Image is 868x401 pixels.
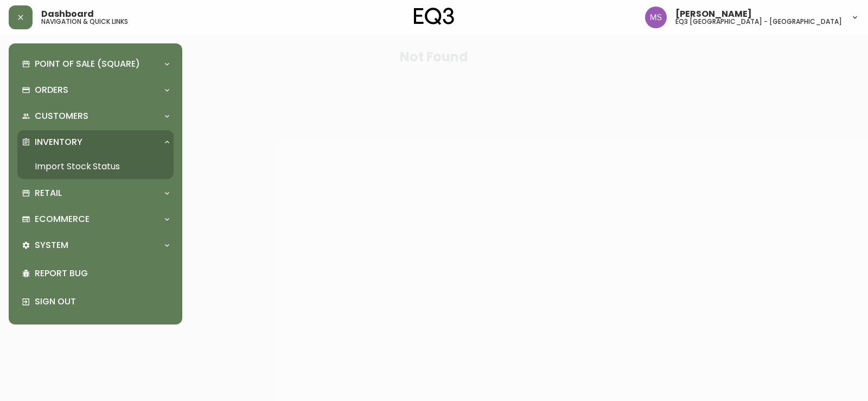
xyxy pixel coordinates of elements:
img: 1b6e43211f6f3cc0b0729c9049b8e7af [645,7,667,28]
h5: navigation & quick links [41,18,128,25]
p: Point of Sale (Square) [35,58,140,70]
p: System [35,239,68,251]
p: Sign Out [35,296,169,308]
img: logo [414,8,454,25]
div: System [17,233,174,257]
div: Sign Out [17,288,174,316]
p: Ecommerce [35,213,90,225]
div: Retail [17,181,174,205]
p: Report Bug [35,268,169,279]
p: Inventory [35,136,82,148]
div: Orders [17,78,174,102]
span: Dashboard [41,10,94,18]
p: Customers [35,110,88,122]
div: Inventory [17,130,174,154]
div: Ecommerce [17,207,174,231]
div: Customers [17,104,174,128]
p: Retail [35,187,62,199]
p: Orders [35,84,68,96]
div: Point of Sale (Square) [17,52,174,76]
span: [PERSON_NAME] [675,10,752,18]
h5: eq3 [GEOGRAPHIC_DATA] - [GEOGRAPHIC_DATA] [675,18,842,25]
div: Report Bug [17,259,174,288]
a: Import Stock Status [17,154,174,179]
